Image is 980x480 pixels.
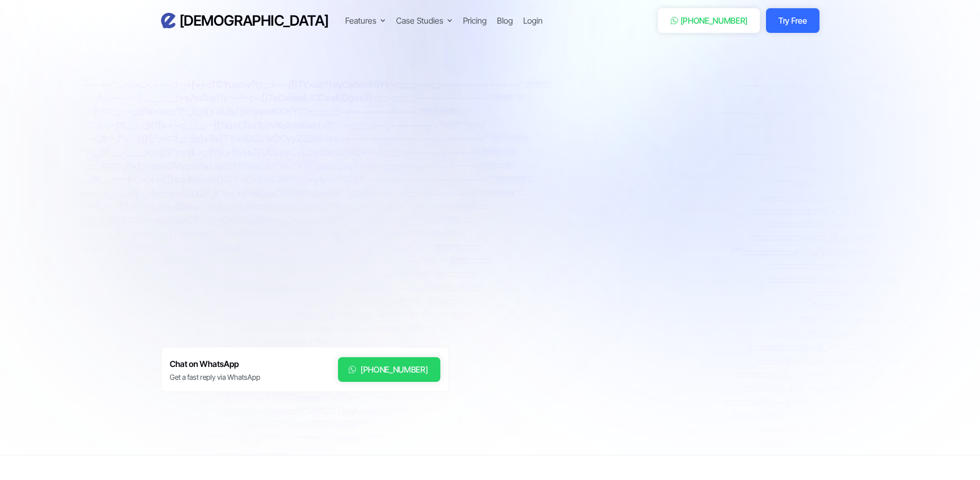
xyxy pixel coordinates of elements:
[766,8,819,33] a: Try Free
[396,14,453,27] div: Case Studies
[396,14,443,27] div: Case Studies
[463,14,487,27] a: Pricing
[345,14,386,27] div: Features
[523,14,543,27] a: Login
[345,14,377,27] div: Features
[338,357,440,382] a: [PHONE_NUMBER]
[658,8,760,33] a: [PHONE_NUMBER]
[180,12,329,30] h3: [DEMOGRAPHIC_DATA]
[170,357,260,371] h6: Chat on WhatsApp
[681,14,748,27] div: [PHONE_NUMBER]
[497,14,513,27] a: Blog
[170,372,260,382] div: Get a fast reply via WhatsApp
[161,12,329,30] a: home
[361,363,428,376] div: [PHONE_NUMBER]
